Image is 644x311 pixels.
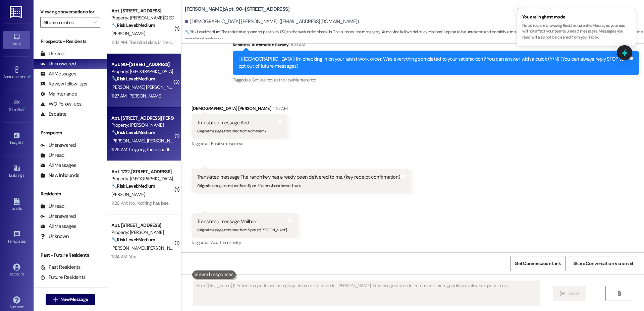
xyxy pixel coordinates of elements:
div: Prospects + Residents [34,38,107,45]
div: Apt. 90~[STREET_ADDRESS] [111,61,173,68]
div: Escalate [40,111,66,118]
div: Tagged as: [192,238,298,247]
div: Unanswered [40,60,76,67]
button: New Message [46,294,95,305]
button: Send [553,286,586,301]
span: • [26,238,27,243]
div: Translated message: Mailbox [197,218,287,225]
a: Insights • [3,130,30,148]
div: 11:26 AM: No. Nothing has been repaired. It was just looked at and evaluate it, but nothing has b... [111,200,314,206]
div: Unanswered [40,213,76,220]
textarea: Hola {{first_name}}! Entiendo que tienes una pregunta sobre la llave del [PERSON_NAME]. Para [194,281,540,306]
span: [PERSON_NAME] [111,30,145,37]
div: Unknown [40,233,69,240]
i:  [93,20,97,25]
img: ResiDesk Logo [10,6,23,18]
span: Apartment entry [211,240,241,245]
div: [DEMOGRAPHIC_DATA] [PERSON_NAME]. ([EMAIL_ADDRESS][DOMAIN_NAME]) [185,18,359,25]
span: Get Conversation Link [515,260,561,267]
strong: 🔧 Risk Level: Medium [111,22,155,28]
a: Site Visit • [3,97,30,115]
sub: Original message, translated from Spanish : Ya me vino la llave del buey [197,183,301,188]
div: Review follow-ups [40,80,87,87]
strong: 🔧 Risk Level: Medium [111,237,155,243]
div: Past + Future Residents [34,252,107,259]
span: Positive response [211,141,243,146]
div: Apt. [STREET_ADDRESS] [111,7,173,14]
div: Future Residents [40,274,86,281]
div: Unread [40,152,64,159]
div: All Messages [40,223,76,230]
div: Past Residents [40,264,81,271]
div: Tagged as: [233,75,639,85]
div: Property: [PERSON_NAME] [111,229,173,236]
div: Translated message: The ranch key has already been delivered to me. (key receipt confirmation) [197,174,400,181]
div: 11:27 AM: [PERSON_NAME] [111,93,162,99]
span: • [30,73,31,78]
button: Share Conversation via email [569,256,637,271]
div: Maintenance [40,90,77,98]
b: [PERSON_NAME]: Apt. 90~[STREET_ADDRESS] [185,6,290,13]
span: : The resident responded positively ('Si') to the work order check-in. The subsequent messages, '... [185,28,644,43]
strong: 🔧 Risk Level: Medium [111,183,155,189]
span: [PERSON_NAME] [147,245,180,251]
input: All communities [43,17,90,28]
button: Get Conversation Link [510,256,565,271]
div: All Messages [40,70,76,77]
span: • [23,139,24,144]
div: Apt. [STREET_ADDRESS] [111,222,173,229]
span: [PERSON_NAME] [111,138,147,144]
button: Close toast [515,6,521,13]
div: Unanswered [40,142,76,149]
a: Templates • [3,229,30,247]
sub: Original message, translated from Spanish : [PERSON_NAME] [197,228,287,232]
div: Residents [34,190,107,197]
div: New Inbounds [40,172,79,179]
div: [DEMOGRAPHIC_DATA] [PERSON_NAME] [192,105,287,114]
span: [PERSON_NAME] [111,191,145,197]
div: 11:23 AM [289,41,305,48]
span: [PERSON_NAME] [111,245,147,251]
div: Unread [40,50,64,57]
span: • [24,106,25,111]
a: Inbox [3,31,30,49]
span: Maintenance [293,77,316,83]
strong: 🔧 Risk Level: Medium [111,76,155,82]
p: Note: You are browsing ResiDesk silently. Messages you read will not affect your team's unread me... [522,23,630,41]
div: WO Follow-ups [40,101,82,108]
strong: 🔧 Risk Level: Medium [111,129,155,135]
span: Send [568,290,579,297]
div: 11:24 AM: Yea [111,254,136,260]
div: Property: [PERSON_NAME][GEOGRAPHIC_DATA] [111,14,173,21]
label: Viewing conversations for [40,7,100,17]
i:  [560,291,565,296]
div: 11:33 AM: The blind slats in the living room have not been replaced. [111,39,239,45]
div: All Messages [40,162,76,169]
div: Property: [PERSON_NAME] [111,122,173,129]
strong: 🔧 Risk Level: Medium [185,29,220,35]
span: You are in ghost mode [522,14,630,20]
div: Property: [GEOGRAPHIC_DATA] [111,68,173,75]
div: Prospects [34,129,107,136]
div: Property: [GEOGRAPHIC_DATA] [111,175,173,182]
sub: Original message, translated from Romanian : Si [197,129,266,133]
i:  [616,291,622,296]
a: Account [3,261,30,279]
div: Apt. [STREET_ADDRESS][PERSON_NAME] [111,115,173,122]
div: Translated message: And [197,119,266,126]
div: Apt. 1722, [STREET_ADDRESS] [111,168,173,175]
div: Tagged as: [192,139,287,148]
div: 11:27 AM [271,105,287,112]
a: Leads [3,196,30,214]
span: Service request review , [252,77,293,83]
span: [PERSON_NAME] [PERSON_NAME] [111,84,179,90]
a: Buildings [3,163,30,181]
span: [PERSON_NAME] [147,138,180,144]
div: Hi [DEMOGRAPHIC_DATA]! I'm checking in on your latest work order. Was everything completed to you... [238,56,628,70]
div: 11:26 AM: I'm going there shortly to check [111,146,190,152]
span: Share Conversation via email [573,260,633,267]
div: Residesk Automated Survey [233,41,639,51]
div: Unread [40,203,64,210]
